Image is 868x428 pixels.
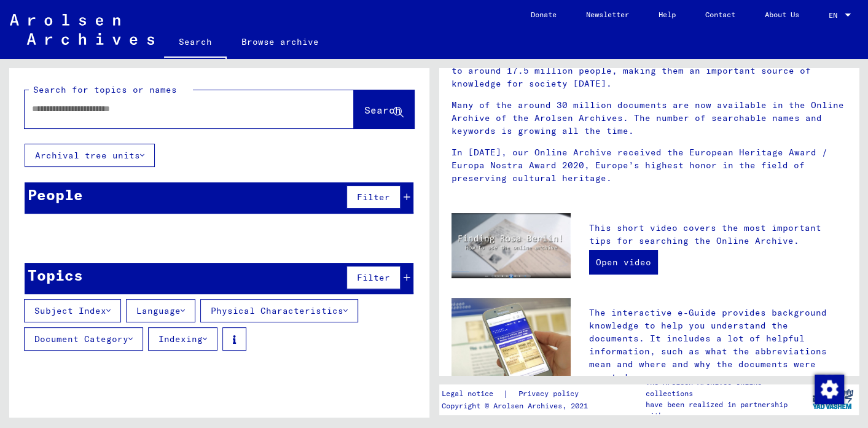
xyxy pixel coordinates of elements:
p: The interactive e-Guide provides background knowledge to help you understand the documents. It in... [589,306,846,384]
a: Browse archive [227,27,334,56]
p: have been realized in partnership with [646,399,806,421]
button: Search [354,90,414,128]
p: Copyright © Arolsen Archives, 2021 [442,400,593,411]
span: EN [829,11,842,20]
img: video.jpg [452,213,571,278]
button: Filter [346,185,401,209]
div: People [28,184,83,206]
span: Filter [357,272,390,283]
button: Filter [346,266,401,289]
mat-label: Search for topics or names [33,84,177,95]
span: Filter [357,192,390,203]
img: eguide.jpg [452,298,571,378]
a: Privacy policy [509,387,593,400]
a: Open video [589,250,658,274]
img: yv_logo.png [810,384,856,414]
p: The Arolsen Archives online collections [646,377,806,399]
div: Topics [28,264,83,286]
a: Search [164,27,227,59]
button: Document Category [24,327,143,351]
button: Language [126,299,195,322]
button: Subject Index [24,299,121,322]
p: In [DATE], our Online Archive received the European Heritage Award / Europa Nostra Award 2020, Eu... [452,146,847,185]
p: Many of the around 30 million documents are now available in the Online Archive of the Arolsen Ar... [452,99,847,138]
button: Archival tree units [25,144,155,167]
button: Indexing [148,327,217,351]
a: Legal notice [442,387,503,400]
span: Search [364,104,401,116]
img: Arolsen_neg.svg [10,14,154,45]
p: This short video covers the most important tips for searching the Online Archive. [589,222,846,247]
div: | [442,387,593,400]
img: Change consent [815,375,844,404]
button: Physical Characteristics [200,299,358,322]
